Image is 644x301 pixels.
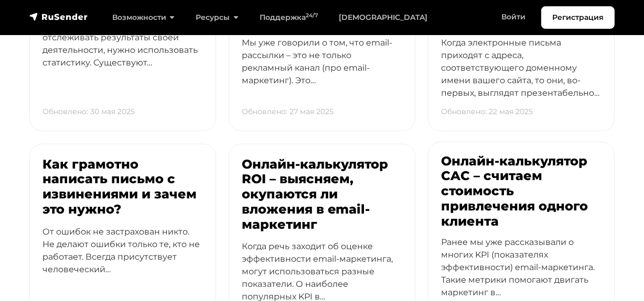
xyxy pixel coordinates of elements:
[42,226,203,295] p: От ошибок не застрахован никто. Не делают ошибки только те, кто не работает. Всегда присутствует ...
[42,6,203,88] p: Бизнес не может работать вхолостую. Чтобы понимать и отслеживать результаты своей деятельности, н...
[42,101,135,122] p: Обновлено: 30 мая 2025
[306,12,318,19] sup: 24/7
[541,6,615,29] a: Регистрация
[441,154,602,229] h3: Онлайн-калькулятор CAC – считаем стоимость привлечения одного клиента
[328,7,438,28] a: [DEMOGRAPHIC_DATA]
[102,7,185,28] a: Возможности
[242,101,334,122] p: Обновлено: 27 мая 2025
[249,7,328,28] a: Поддержка24/7
[441,101,533,122] p: Обновлено: 22 мая 2025
[42,157,203,217] h3: Как грамотно написать письмо с извинениями и зачем это нужно?
[491,6,536,28] a: Войти
[29,12,88,22] img: RuSender
[242,37,402,106] p: Мы уже говорили о том, что email-рассылки – это не только рекламный канал (про email-маркетинг). ...
[185,7,249,28] a: Ресурсы
[441,37,602,118] p: Когда электронные письма приходят с адреса, соответствующего доменному имени вашего сайта, то они...
[242,157,402,232] h3: Онлайн-калькулятор ROI – выясняем, окупаются ли вложения в email-маркетинг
